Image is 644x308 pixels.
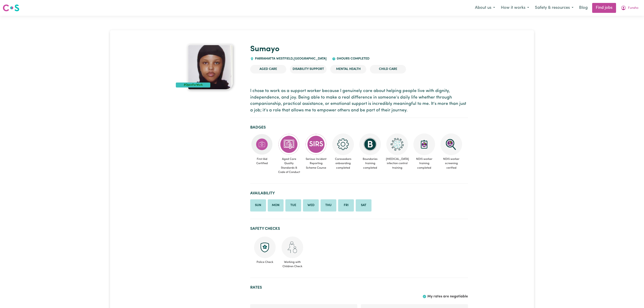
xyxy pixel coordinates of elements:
[250,155,274,167] span: First Aid Certified
[250,88,468,114] p: I chose to work as a support worker because I genuinely care about helping people live with digni...
[358,155,382,172] span: Boundaries training completed
[268,199,284,211] li: Available on Monday
[303,199,319,211] li: Available on Wednesday
[472,3,498,13] button: About us
[427,295,468,298] span: My rates are negotiable
[281,258,303,269] span: Working with Children Check
[532,3,576,13] button: Safety & resources
[592,3,616,13] a: Find jobs
[370,65,406,74] li: Child care
[498,3,532,13] button: How it works
[330,65,366,74] li: Mental Health
[250,191,468,196] h2: Availability
[331,155,355,172] span: Careseekers onboarding completed
[282,237,303,258] img: Working with children check
[440,155,463,172] span: NDIS worker screening verified
[278,133,300,155] img: CS Academy: Aged Care Quality Standards & Code of Conduct course completed
[250,226,468,231] h2: Safety Checks
[254,237,276,258] img: Police check
[628,6,638,11] span: Funsho
[250,65,286,74] li: Aged Care
[250,45,280,53] a: Sumayo
[321,199,336,211] li: Available on Thursday
[285,199,301,211] li: Available on Tuesday
[176,45,245,90] a: Sumayo's profile picture'#OpenForWork
[359,133,381,155] img: CS Academy: Boundaries in care and support work course completed
[618,3,641,13] button: My Account
[188,45,233,90] img: Sumayo
[385,155,409,172] span: [MEDICAL_DATA] infection control training
[338,199,354,211] li: Available on Friday
[176,83,210,87] div: #OpenForWork
[304,155,328,172] span: Serious Incident Reporting Scheme Course
[3,4,19,12] img: Careseekers logo
[3,3,19,13] a: Careseekers logo
[440,133,462,155] img: NDIS Worker Screening Verified
[251,133,273,155] img: Care and support worker has completed First Aid Certification
[254,258,276,264] span: Police Check
[250,285,468,290] h2: Rates
[386,133,408,155] img: CS Academy: COVID-19 Infection Control Training course completed
[413,155,436,172] span: NDIS worker training completed
[277,155,301,176] span: Aged Care Quality Standards & Code of Conduct
[413,133,435,155] img: CS Academy: Introduction to NDIS Worker Training course completed
[336,57,369,60] span: 0 hours completed
[250,125,468,130] h2: Badges
[305,133,327,155] img: CS Academy: Serious Incident Reporting Scheme course completed
[356,199,371,211] li: Available on Saturday
[576,3,590,13] a: Blog
[332,133,354,155] img: CS Academy: Careseekers Onboarding course completed
[290,65,327,74] li: Disability Support
[254,57,327,60] span: PARRAMATTA WESTFIELD , [GEOGRAPHIC_DATA]
[250,199,266,211] li: Available on Sunday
